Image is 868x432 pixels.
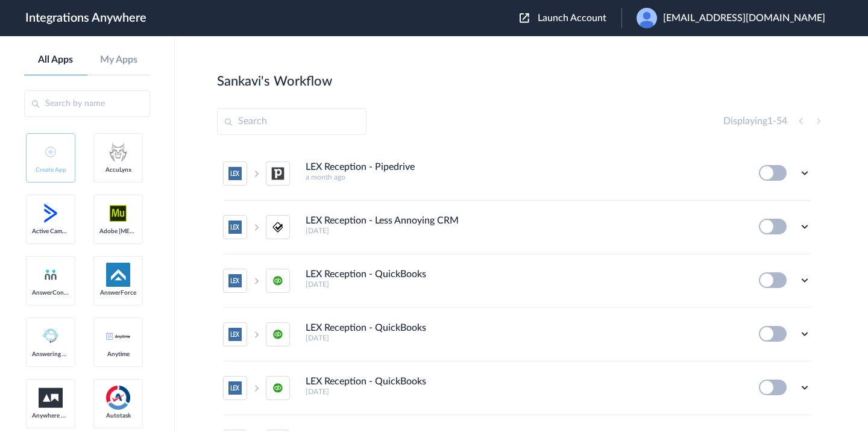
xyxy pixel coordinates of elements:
img: launch-acct-icon.svg [520,13,529,23]
img: anytime-calendar-logo.svg [106,333,130,340]
h4: LEX Reception - Less Annoying CRM [306,215,459,227]
span: Launch Account [538,13,606,23]
button: Launch Account [520,13,621,24]
img: add-icon.svg [45,146,56,157]
img: adobe-muse-logo.svg [106,201,130,225]
img: answerconnect-logo.svg [43,268,58,282]
h5: a month ago [306,173,743,181]
a: All Apps [24,54,87,66]
h4: LEX Reception - QuickBooks [306,269,426,280]
h2: Sankavi's Workflow [217,74,332,89]
span: Autotask [99,412,137,419]
input: Search by name [24,90,150,117]
span: 1 [767,116,773,126]
img: aww.png [39,388,63,408]
span: AnswerForce [99,289,137,296]
img: Answering_service.png [39,324,63,348]
span: 54 [776,116,787,126]
span: Anywhere Works [32,412,69,419]
a: My Apps [87,54,151,66]
h4: LEX Reception - QuickBooks [306,322,426,334]
span: Adobe [MEDICAL_DATA] [99,228,137,235]
h5: [DATE] [306,227,743,235]
span: Answering Service [32,351,69,358]
h5: [DATE] [306,387,743,396]
img: active-campaign-logo.svg [39,201,63,225]
span: AccuLynx [99,166,137,174]
span: Create App [32,166,69,174]
input: Search [217,108,366,135]
img: user.png [637,8,657,28]
span: AnswerConnect [32,289,69,296]
h5: [DATE] [306,334,743,342]
h4: Displaying - [723,116,787,127]
img: acculynx-logo.svg [106,140,130,164]
h4: LEX Reception - QuickBooks [306,376,426,387]
img: af-app-logo.svg [106,263,130,287]
span: Active Campaign [32,228,69,235]
span: Anytime [99,351,137,358]
img: autotask.png [106,386,130,410]
h5: [DATE] [306,280,743,289]
h1: Integrations Anywhere [25,11,146,25]
span: [EMAIL_ADDRESS][DOMAIN_NAME] [663,13,825,24]
h4: LEX Reception - Pipedrive [306,161,415,173]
